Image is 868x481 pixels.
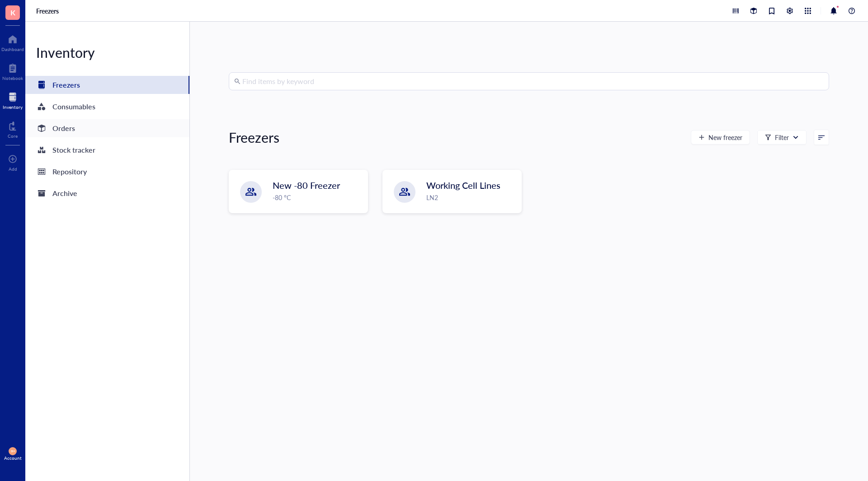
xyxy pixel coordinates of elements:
span: New -80 Freezer [273,179,340,191]
div: Core [8,133,18,139]
div: Inventory [25,43,189,61]
div: Inventory [3,104,23,110]
button: New freezer [691,130,750,145]
a: Archive [25,184,189,202]
div: Orders [52,122,75,135]
a: Freezers [25,76,189,94]
a: Consumables [25,98,189,116]
a: Inventory [3,90,23,110]
a: Stock tracker [25,141,189,159]
div: LN2 [426,192,516,202]
div: Consumables [52,100,95,113]
div: Stock tracker [52,144,95,156]
a: Dashboard [1,32,24,52]
a: Core [8,119,18,139]
div: Account [4,455,22,461]
a: Notebook [2,61,23,81]
span: K [10,7,15,18]
div: Repository [52,165,87,178]
div: Freezers [52,79,80,91]
div: Archive [52,187,77,200]
div: Filter [775,132,789,142]
a: Freezers [36,7,61,15]
div: Add [9,166,17,172]
div: Freezers [229,128,279,146]
a: Orders [25,119,189,137]
div: Dashboard [1,47,24,52]
div: Notebook [2,75,23,81]
a: Repository [25,163,189,181]
span: Working Cell Lines [426,179,500,191]
span: DM [10,449,15,453]
div: -80 °C [273,192,362,202]
span: New freezer [708,134,742,141]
